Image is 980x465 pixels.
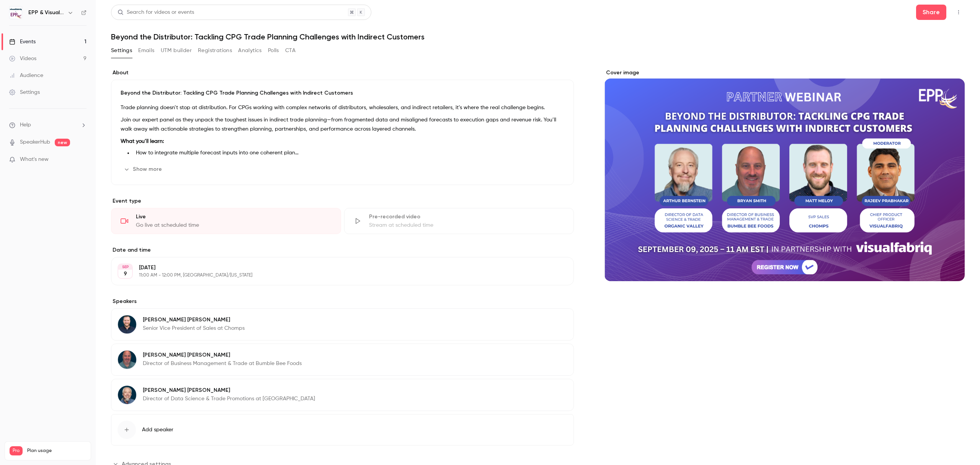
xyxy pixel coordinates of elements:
img: Arthur Bernstein [118,386,136,404]
p: Join our expert panel as they unpack the toughest issues in indirect trade planning—from fragment... [121,115,564,134]
label: Cover image [604,69,965,77]
li: How to integrate multiple forecast inputs into one coherent plan [133,149,564,157]
span: new [55,139,70,146]
label: Date and time [111,246,574,254]
img: Bryan Smith [118,350,136,369]
button: Registrations [198,44,232,57]
button: Show more [121,163,167,175]
p: Senior Vice President of Sales at Chomps [143,324,245,332]
label: Speakers [111,298,574,305]
p: Trade planning doesn’t stop at distribution. For CPGs working with complex networks of distributo... [121,103,564,112]
div: Arthur Bernstein[PERSON_NAME] [PERSON_NAME]Director of Data Science & Trade Promotions at [GEOGRA... [111,379,574,411]
div: Bryan Smith[PERSON_NAME] [PERSON_NAME]Director of Business Management & Trade at Bumble Bee Foods [111,344,574,376]
div: Pre-recorded video [369,213,565,221]
p: Event type [111,197,574,205]
img: EPP & Visualfabriq [10,7,22,19]
span: Help [20,121,31,129]
div: SEP [118,264,132,270]
div: Live [136,213,332,221]
span: Plan usage [27,448,86,454]
p: Director of Data Science & Trade Promotions at [GEOGRAPHIC_DATA] [143,395,315,403]
strong: What you’ll learn: [121,139,164,144]
div: Matt Meloy[PERSON_NAME] [PERSON_NAME]Senior Vice President of Sales at Chomps [111,308,574,341]
button: UTM builder [161,44,192,57]
p: [PERSON_NAME] [PERSON_NAME] [143,386,315,394]
button: CTA [285,44,296,57]
div: LiveGo live at scheduled time [111,208,341,234]
div: Events [9,38,36,46]
p: 9 [124,270,127,278]
p: [PERSON_NAME] [PERSON_NAME] [143,316,245,324]
button: Settings [111,44,132,57]
span: Add speaker [142,426,173,434]
button: Add speaker [111,414,574,445]
p: [PERSON_NAME] [PERSON_NAME] [143,351,302,359]
p: Director of Business Management & Trade at Bumble Bee Foods [143,360,302,367]
div: Videos [9,55,36,62]
li: help-dropdown-opener [9,121,87,129]
h1: Beyond the Distributor: Tackling CPG Trade Planning Challenges with Indirect Customers [111,32,965,41]
p: [DATE] [139,264,533,272]
button: Polls [268,44,279,57]
span: What's new [20,156,49,164]
div: Settings [9,88,40,96]
section: Cover image [604,69,965,281]
button: Emails [138,44,154,57]
p: Beyond the Distributor: Tackling CPG Trade Planning Challenges with Indirect Customers [121,89,564,97]
div: Go live at scheduled time [136,221,332,229]
div: Audience [9,72,43,79]
img: Matt Meloy [118,315,136,334]
span: Pro [10,446,23,455]
p: 11:00 AM - 12:00 PM, [GEOGRAPHIC_DATA]/[US_STATE] [139,272,533,278]
div: Pre-recorded videoStream at scheduled time [344,208,574,234]
label: About [111,69,574,77]
h6: EPP & Visualfabriq [28,9,64,16]
div: Stream at scheduled time [369,221,565,229]
button: Analytics [238,44,262,57]
div: Search for videos or events [118,8,194,16]
button: Share [916,5,946,20]
a: SpeakerHub [20,138,50,146]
